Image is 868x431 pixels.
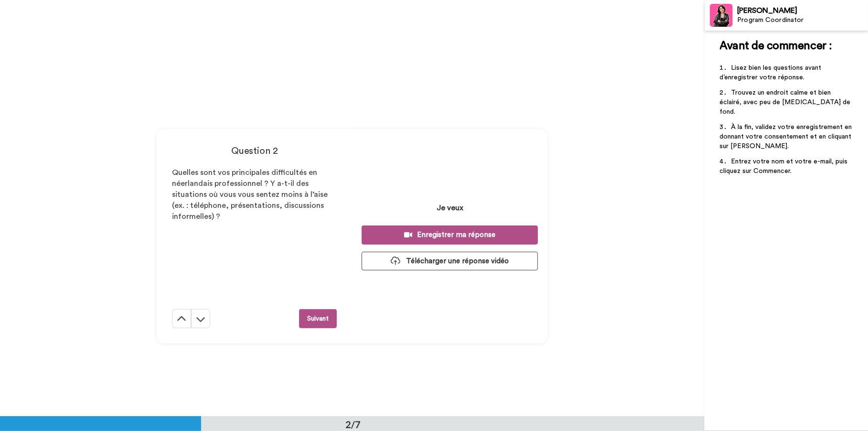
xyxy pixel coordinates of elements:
div: Program Coordinator [738,16,868,24]
h4: Question 2 [172,144,337,158]
div: 2/7 [330,418,376,431]
div: [PERSON_NAME] [738,6,868,15]
button: Suivant [299,309,337,328]
button: Télécharger une réponse vidéo [362,252,538,270]
span: À la fin, validez votre enregistrement en donnant votre consentement et en cliquant sur [PERSON_N... [720,124,854,150]
button: Enregistrer ma réponse [362,226,538,244]
span: Entrez votre nom et votre e-mail, puis cliquez sur Commencer. [720,158,850,174]
span: Quelles sont vos principales difficultés en néerlandais professionnel ? Y a-t-il des situations o... [172,169,330,220]
div: Enregistrer ma réponse [369,230,530,240]
span: Avant de commencer : [720,40,832,52]
span: Lisez bien les questions avant d’enregistrer votre réponse. [720,65,824,81]
span: Trouvez un endroit calme et bien éclairé, avec peu de [MEDICAL_DATA] de fond. [720,89,853,115]
img: Profile Image [710,4,733,27]
p: Je veux [437,202,463,214]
